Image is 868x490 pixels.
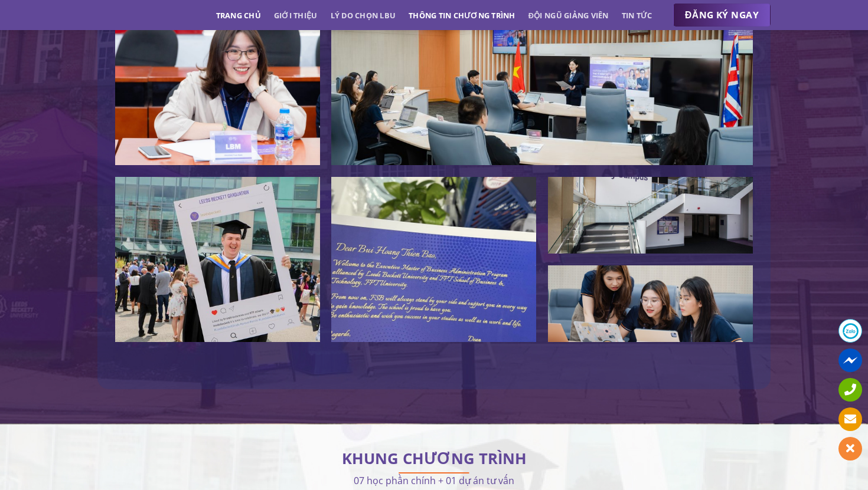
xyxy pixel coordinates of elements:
a: ĐĂNG KÝ NGAY [673,4,771,27]
a: Giới thiệu [274,5,318,26]
span: ĐĂNG KÝ NGAY [685,8,759,22]
a: Tin tức [622,5,652,26]
h2: KHUNG CHƯƠNG TRÌNH [97,453,771,465]
p: 07 học phần chính + 01 dự án tư vấn [97,472,771,488]
a: Trang chủ [216,5,261,26]
a: Đội ngũ giảng viên [528,5,609,26]
a: Lý do chọn LBU [331,5,396,26]
a: Thông tin chương trình [409,5,515,26]
img: line-lbu.jpg [399,472,469,473]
